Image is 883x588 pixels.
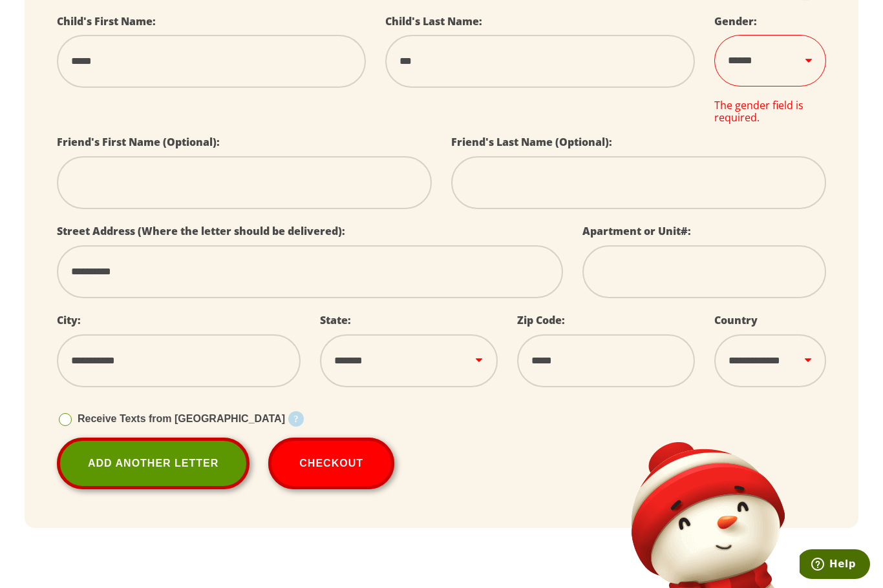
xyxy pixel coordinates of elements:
label: Friend's First Name (Optional): [57,135,220,149]
label: Apartment or Unit#: [582,224,691,238]
label: Gender: [714,14,757,28]
span: Receive Texts from [GEOGRAPHIC_DATA] [78,413,285,424]
label: Street Address (Where the letter should be delivered): [57,224,345,238]
a: Add Another Letter [57,438,250,489]
label: City: [57,313,81,327]
div: The gender field is required. [714,99,826,123]
label: Zip Code: [517,313,565,327]
label: Child's First Name: [57,14,156,28]
label: Child's Last Name: [385,14,482,28]
button: Checkout [268,438,394,489]
label: State: [320,313,351,327]
label: Country [714,313,758,327]
label: Friend's Last Name (Optional): [451,135,612,149]
iframe: Opens a widget where you can find more information [800,549,870,582]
